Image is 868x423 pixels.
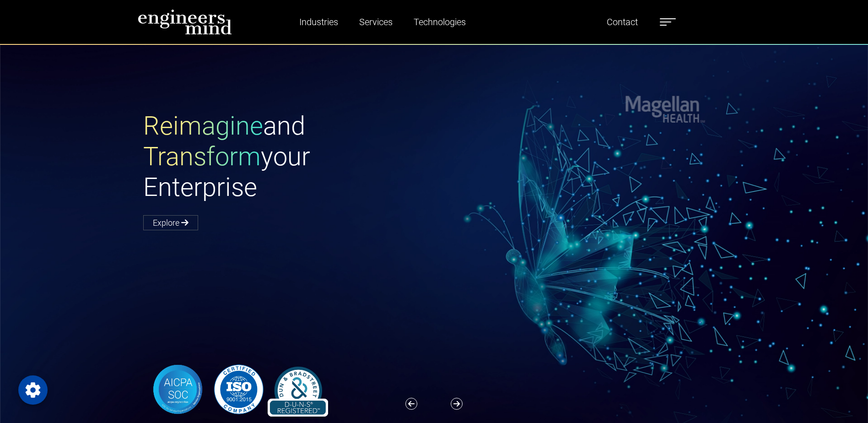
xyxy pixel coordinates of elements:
[143,215,198,230] a: Explore
[143,111,263,141] span: Reimagine
[410,11,469,33] a: Technologies
[143,362,334,417] img: banner-logo
[143,141,261,172] span: Transform
[138,9,232,35] img: logo
[143,111,434,203] h1: and your Enterprise
[603,11,642,33] a: Contact
[296,11,342,33] a: Industries
[356,11,396,33] a: Services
